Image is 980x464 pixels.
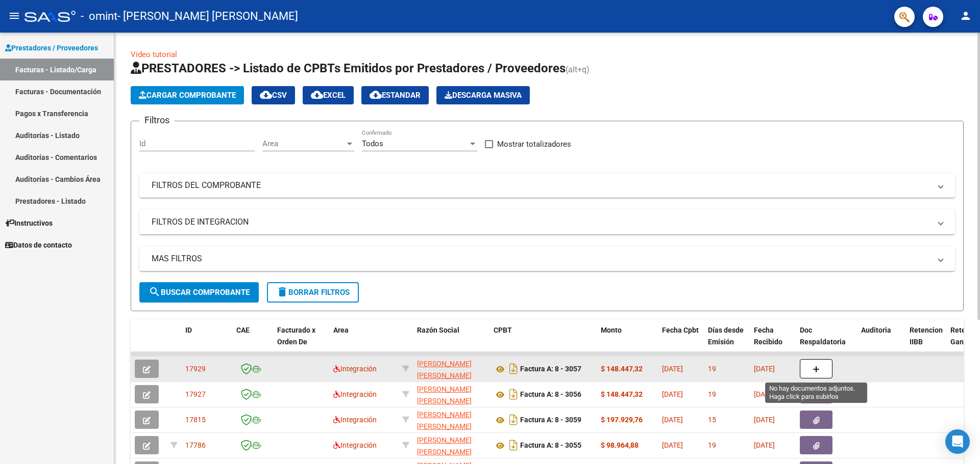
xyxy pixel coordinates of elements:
div: 20228092933 [417,384,485,405]
span: 19 [708,365,716,373]
span: 17815 [185,416,206,424]
span: Retencion IIBB [910,326,943,346]
span: ID [185,326,192,334]
span: Prestadores / Proveedores [5,42,98,53]
span: Todos [362,139,383,148]
div: 20228092933 [417,358,485,379]
strong: Factura A: 8 - 3059 [520,416,581,424]
span: [DATE] [662,441,683,449]
span: [PERSON_NAME] [PERSON_NAME] [417,411,472,430]
button: Cargar Comprobante [131,86,244,104]
span: [DATE] [754,365,775,373]
mat-expansion-panel-header: FILTROS DEL COMPROBANTE [139,173,955,198]
span: Auditoria [861,326,891,334]
span: [DATE] [662,365,683,373]
span: (alt+q) [566,65,590,74]
span: [DATE] [662,416,683,424]
span: 17929 [185,365,206,373]
span: Integración [333,441,377,449]
span: Facturado x Orden De [277,326,315,346]
button: CSV [252,86,295,104]
span: Instructivos [5,217,53,229]
span: Días desde Emisión [708,326,744,346]
span: Mostrar totalizadores [497,138,571,150]
button: Buscar Comprobante [139,282,259,303]
span: 17786 [185,441,206,449]
datatable-header-cell: Días desde Emisión [704,319,750,364]
div: Open Intercom Messenger [945,429,970,454]
datatable-header-cell: Doc Respaldatoria [796,319,857,364]
mat-icon: person [960,10,972,22]
span: PRESTADORES -> Listado de CPBTs Emitidos por Prestadores / Proveedores [131,61,566,75]
datatable-header-cell: Retencion IIBB [905,319,946,364]
strong: $ 148.447,32 [601,365,643,373]
strong: $ 148.447,32 [601,390,643,398]
mat-icon: delete [276,286,288,298]
mat-icon: cloud_download [260,89,272,101]
span: 15 [708,416,716,424]
datatable-header-cell: Fecha Cpbt [658,319,704,364]
i: Descargar documento [507,437,520,453]
span: [PERSON_NAME] [PERSON_NAME] [417,360,472,379]
span: Integración [333,390,377,398]
span: Integración [333,416,377,424]
app-download-masive: Descarga masiva de comprobantes (adjuntos) [436,86,530,104]
mat-icon: cloud_download [370,89,382,101]
mat-icon: cloud_download [311,89,323,101]
mat-panel-title: FILTROS DEL COMPROBANTE [152,180,930,191]
datatable-header-cell: Facturado x Orden De [273,319,329,364]
span: Area [262,139,345,148]
span: Monto [601,326,622,334]
datatable-header-cell: CPBT [489,319,597,364]
span: - [PERSON_NAME] [PERSON_NAME] [117,5,298,28]
span: Fecha Recibido [754,326,782,346]
datatable-header-cell: Razón Social [413,319,489,364]
h3: Filtros [139,113,175,127]
span: Cargar Comprobante [139,91,236,100]
span: Datos de contacto [5,239,72,251]
button: Estandar [361,86,429,104]
mat-expansion-panel-header: FILTROS DE INTEGRACION [139,210,955,234]
span: [DATE] [754,390,775,398]
span: 19 [708,441,716,449]
i: Descargar documento [507,412,520,428]
mat-panel-title: MAS FILTROS [152,253,930,264]
strong: Factura A: 8 - 3057 [520,365,581,373]
datatable-header-cell: Area [329,319,398,364]
span: Buscar Comprobante [149,288,250,297]
span: Integración [333,365,377,373]
a: Video tutorial [131,50,177,59]
span: - omint [81,5,117,28]
span: Descarga Masiva [445,91,522,100]
mat-panel-title: FILTROS DE INTEGRACION [152,216,930,228]
span: Estandar [370,91,421,100]
strong: Factura A: 8 - 3055 [520,442,581,450]
datatable-header-cell: Fecha Recibido [750,319,796,364]
span: [DATE] [754,441,775,449]
mat-icon: menu [8,10,20,22]
button: Borrar Filtros [267,282,359,303]
mat-expansion-panel-header: MAS FILTROS [139,247,955,271]
datatable-header-cell: Auditoria [857,319,905,364]
span: EXCEL [311,91,346,100]
span: 17927 [185,390,206,398]
i: Descargar documento [507,361,520,377]
span: [PERSON_NAME] [PERSON_NAME] [417,385,472,405]
datatable-header-cell: ID [181,319,232,364]
span: Razón Social [417,326,459,334]
datatable-header-cell: CAE [232,319,273,364]
span: Borrar Filtros [276,288,350,297]
strong: $ 98.964,88 [601,441,639,449]
span: [PERSON_NAME] [PERSON_NAME] [417,436,472,456]
datatable-header-cell: Monto [597,319,658,364]
div: 20228092933 [417,409,485,430]
span: Doc Respaldatoria [800,326,846,346]
strong: $ 197.929,76 [601,416,643,424]
i: Descargar documento [507,386,520,402]
span: [DATE] [754,416,775,424]
button: Descarga Masiva [436,86,530,104]
span: [DATE] [662,390,683,398]
span: Fecha Cpbt [662,326,699,334]
span: CPBT [494,326,512,334]
button: EXCEL [303,86,354,104]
